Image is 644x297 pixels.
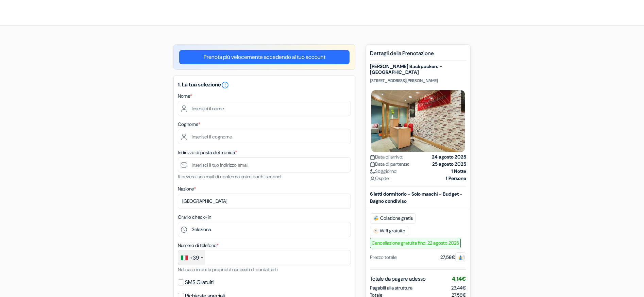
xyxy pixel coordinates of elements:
img: OstelliDellaGioventu.com [8,7,93,19]
h5: [PERSON_NAME] Backpackers -[GEOGRAPHIC_DATA] [370,64,466,75]
span: Ospite: [370,175,390,182]
span: 4,14€ [452,275,466,282]
strong: 1 Persone [446,175,466,182]
strong: 1 Notte [451,168,466,175]
h5: Dettagli della Prenotazione [370,50,466,61]
label: Numero di telefono [178,242,219,249]
input: Inserisci il cognome [178,129,351,144]
span: Cancellazione gratuita fino: 22 agosto 2025 [370,238,461,248]
span: Colazione gratis [370,213,416,224]
img: user_icon.svg [370,176,375,181]
img: calendar.svg [370,155,375,160]
i: error_outline [221,81,229,89]
div: Prezzo totale: [370,254,397,261]
img: moon.svg [370,169,375,174]
p: [STREET_ADDRESS][PERSON_NAME] [370,78,466,83]
label: Orario check-in [178,214,211,221]
label: Nome [178,93,192,100]
div: 27,58€ [440,254,466,261]
span: 23,44€ [451,285,466,291]
img: calendar.svg [370,162,375,167]
img: free_wifi.svg [373,228,378,234]
span: 1 [455,252,466,262]
label: SMS Gratuiti [185,278,214,287]
a: Prenota più velocemente accedendo al tuo account [179,50,350,64]
label: Indirizzo di posta elettronica [178,149,237,156]
b: 6 letti dormitorio - Solo maschi - Budget - Bagno condiviso [370,191,462,204]
strong: 25 agosto 2025 [432,161,466,168]
span: Soggiorno: [370,168,397,175]
input: Inserisci il tuo indirizzo email [178,157,351,172]
span: Data di partenza: [370,161,409,168]
span: Wifi gratuito [370,226,408,236]
img: guest.svg [458,255,463,260]
a: error_outline [221,81,229,88]
small: Nel caso in cui la proprietà necessiti di contattarti [178,266,278,273]
span: Data di arrivo: [370,153,403,161]
input: Inserisci il nome [178,101,351,116]
span: Totale da pagare adesso [370,275,426,283]
strong: 24 agosto 2025 [432,153,466,161]
label: Cognome [178,121,200,128]
label: Nazione [178,185,196,193]
img: free_breakfast.svg [373,216,379,221]
div: Italy (Italia): +39 [178,250,205,265]
small: Riceverai una mail di conferma entro pochi secondi [178,174,282,180]
span: Pagabili alla struttura [370,284,412,292]
div: +39 [190,254,199,262]
h5: 1. La tua selezione [178,81,351,89]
